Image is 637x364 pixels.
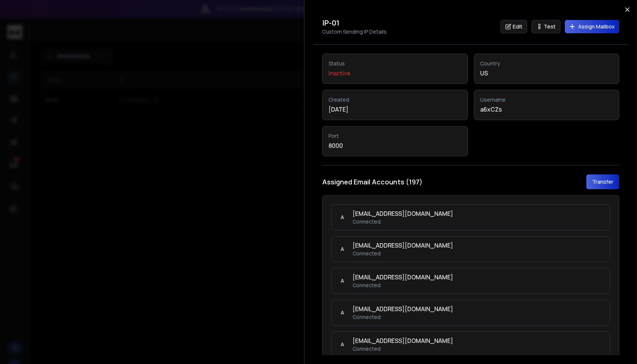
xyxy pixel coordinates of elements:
[480,105,613,114] div: a6xCZs
[328,96,462,103] div: Created
[353,282,453,289] div: Connected
[341,309,344,316] span: A
[322,28,387,35] p: Custom Sending IP Details
[322,177,422,187] h3: Assigned Email Accounts ( 197 )
[480,69,613,78] div: US
[328,132,462,140] div: Port
[353,336,453,345] div: [EMAIL_ADDRESS][DOMAIN_NAME]
[353,241,453,250] div: [EMAIL_ADDRESS][DOMAIN_NAME]
[328,60,462,67] div: Status
[328,105,462,114] div: [DATE]
[353,273,453,282] div: [EMAIL_ADDRESS][DOMAIN_NAME]
[353,209,453,218] div: [EMAIL_ADDRESS][DOMAIN_NAME]
[353,345,453,353] div: Connected
[532,20,560,33] button: Test
[353,218,453,225] div: Connected
[322,18,387,28] h1: IP-01
[480,60,613,67] div: Country
[353,313,453,321] div: Connected
[500,20,527,33] button: Edit
[341,341,344,348] span: A
[353,250,453,257] div: Connected
[328,69,462,78] div: Inactive
[341,214,344,221] span: A
[480,96,613,103] div: Username
[341,277,344,285] span: A
[341,245,344,253] span: A
[565,20,619,33] button: Assign Mailbox
[328,141,462,150] div: 8000
[353,305,453,313] div: [EMAIL_ADDRESS][DOMAIN_NAME]
[586,174,619,189] button: Transfer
